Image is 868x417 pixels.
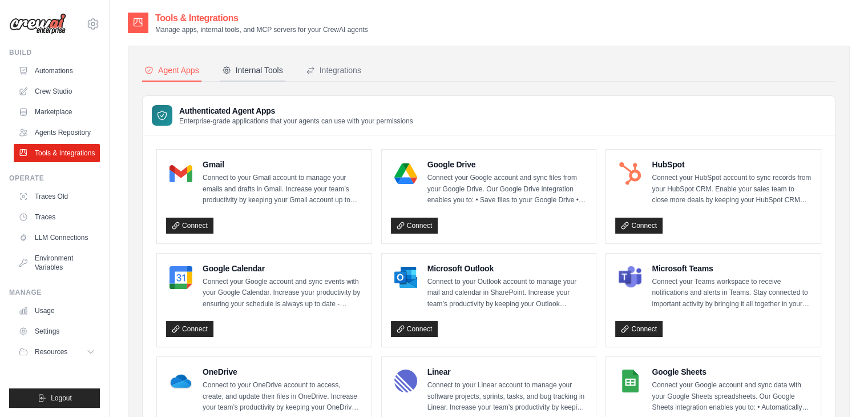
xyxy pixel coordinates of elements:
h4: OneDrive [203,366,362,378]
h4: Google Drive [427,159,587,170]
img: Google Calendar Logo [169,266,192,289]
a: Marketplace [14,103,100,121]
button: Integrations [304,60,364,82]
a: Connect [166,321,213,337]
h4: Google Sheets [652,366,812,378]
div: Operate [9,174,100,183]
a: Connect [391,321,438,337]
p: Connect to your Gmail account to manage your emails and drafts in Gmail. Increase your team’s pro... [203,173,362,206]
p: Connect your Google account and sync data with your Google Sheets spreadsheets. Our Google Sheets... [652,380,812,414]
a: Connect [615,321,663,337]
h4: Gmail [203,159,362,170]
h4: Linear [427,366,587,378]
span: Resources [35,347,67,356]
p: Connect to your OneDrive account to access, create, and update their files in OneDrive. Increase ... [203,380,362,414]
a: Environment Variables [14,249,100,276]
button: Logout [9,388,100,408]
div: Manage [9,288,100,297]
p: Connect to your Outlook account to manage your mail and calendar in SharePoint. Increase your tea... [427,276,587,310]
img: HubSpot Logo [619,162,641,185]
a: Settings [14,322,100,340]
h4: Google Calendar [203,263,362,274]
a: Traces Old [14,187,100,206]
img: Google Sheets Logo [619,370,641,392]
img: Google Drive Logo [394,162,417,185]
p: Connect your HubSpot account to sync records from your HubSpot CRM. Enable your sales team to clo... [652,173,812,206]
img: Logo [9,13,66,35]
img: Gmail Logo [169,162,192,185]
p: Manage apps, internal tools, and MCP servers for your CrewAI agents [155,25,368,34]
a: Connect [615,218,663,234]
p: Connect your Google account and sync files from your Google Drive. Our Google Drive integration e... [427,173,587,206]
img: Microsoft Outlook Logo [394,266,417,289]
button: Resources [14,343,100,361]
a: Connect [391,218,438,234]
button: Agent Apps [142,60,201,82]
h3: Authenticated Agent Apps [179,105,413,117]
div: Build [9,48,100,57]
a: LLM Connections [14,228,100,247]
a: Usage [14,302,100,320]
img: Microsoft Teams Logo [619,266,641,289]
a: Connect [166,218,213,234]
a: Traces [14,208,100,226]
p: Enterprise-grade applications that your agents can use with your permissions [179,117,413,126]
button: Internal Tools [220,60,285,82]
h2: Tools & Integrations [155,11,368,25]
span: Logout [51,394,72,403]
div: Internal Tools [222,65,283,76]
a: Crew Studio [14,82,100,101]
h4: HubSpot [652,159,812,170]
div: Agent Apps [144,65,199,76]
img: OneDrive Logo [169,370,192,392]
a: Agents Repository [14,123,100,142]
p: Connect to your Linear account to manage your software projects, sprints, tasks, and bug tracking... [427,380,587,414]
a: Automations [14,62,100,80]
p: Connect your Google account and sync events with your Google Calendar. Increase your productivity... [203,276,362,310]
img: Linear Logo [394,370,417,392]
h4: Microsoft Teams [652,263,812,274]
p: Connect your Teams workspace to receive notifications and alerts in Teams. Stay connected to impo... [652,276,812,310]
div: Integrations [306,65,361,76]
a: Tools & Integrations [14,144,100,162]
h4: Microsoft Outlook [427,263,587,274]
